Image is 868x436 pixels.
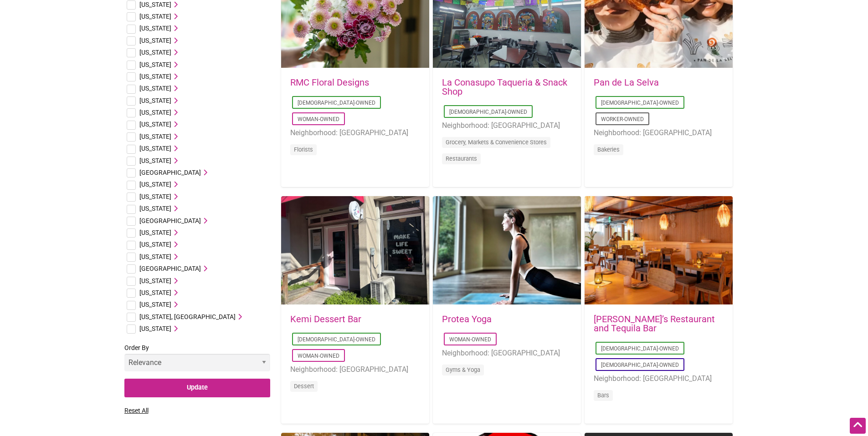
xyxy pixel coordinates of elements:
a: [PERSON_NAME]’s Restaurant and Tequila Bar [594,314,715,334]
span: [US_STATE] [139,37,171,44]
a: [DEMOGRAPHIC_DATA]-Owned [298,336,375,343]
a: [DEMOGRAPHIC_DATA]-Owned [449,109,527,115]
a: Bars [597,392,609,399]
span: [US_STATE] [139,97,171,104]
a: La Conasupo Taqueria & Snack Shop [442,77,567,97]
span: [US_STATE] [139,157,171,164]
a: [DEMOGRAPHIC_DATA]-Owned [298,100,375,106]
span: [US_STATE] [139,73,171,80]
span: [US_STATE] [139,1,171,8]
span: [US_STATE] [139,193,171,200]
span: [US_STATE] [139,13,171,20]
li: Neighborhood: [GEOGRAPHIC_DATA] [594,127,724,139]
a: Woman-Owned [449,336,491,343]
span: [US_STATE] [139,121,171,128]
li: Neighborhood: [GEOGRAPHIC_DATA] [594,373,724,385]
span: [US_STATE] [139,229,171,236]
span: [US_STATE] [139,301,171,308]
span: [US_STATE] [139,181,171,188]
span: [US_STATE], [GEOGRAPHIC_DATA] [139,313,236,320]
a: [DEMOGRAPHIC_DATA]-Owned [601,362,679,368]
a: Dessert [294,383,314,390]
a: Kemi Dessert Bar [290,314,361,324]
input: Update [124,379,270,397]
li: Neighborhood: [GEOGRAPHIC_DATA] [442,120,572,132]
span: [US_STATE] [139,25,171,32]
span: [GEOGRAPHIC_DATA] [139,169,201,176]
label: Order By [124,342,270,379]
span: [US_STATE] [139,241,171,248]
li: Neighborhood: [GEOGRAPHIC_DATA] [442,347,572,359]
span: [US_STATE] [139,205,171,212]
span: [US_STATE] [139,145,171,152]
li: Neighborhood: [GEOGRAPHIC_DATA] [290,364,420,375]
span: [US_STATE] [139,61,171,68]
a: Worker-Owned [601,116,644,122]
a: Bakeries [597,146,620,153]
span: [GEOGRAPHIC_DATA] [139,265,201,272]
a: [DEMOGRAPHIC_DATA]-Owned [601,345,679,352]
a: [DEMOGRAPHIC_DATA]-Owned [601,100,679,106]
span: [US_STATE] [139,253,171,260]
a: Gyms & Yoga [446,366,480,373]
span: [US_STATE] [139,109,171,116]
a: Grocery, Markets & Convenience Stores [446,139,547,146]
a: RMC Floral Designs [290,77,369,88]
a: Reset All [124,407,149,414]
a: Woman-Owned [298,353,339,359]
span: [US_STATE] [139,289,171,296]
span: [US_STATE] [139,49,171,56]
span: [US_STATE] [139,85,171,92]
a: Woman-Owned [298,116,339,122]
a: Protea Yoga [442,314,492,324]
span: [GEOGRAPHIC_DATA] [139,217,201,224]
li: Neighborhood: [GEOGRAPHIC_DATA] [290,127,420,139]
div: Scroll Back to Top [850,418,866,434]
a: Florists [294,146,313,153]
a: Restaurants [446,155,477,162]
select: Order By [124,354,270,371]
span: [US_STATE] [139,133,171,140]
span: [US_STATE] [139,325,171,332]
a: Pan de La Selva [594,77,659,88]
span: [US_STATE] [139,277,171,284]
